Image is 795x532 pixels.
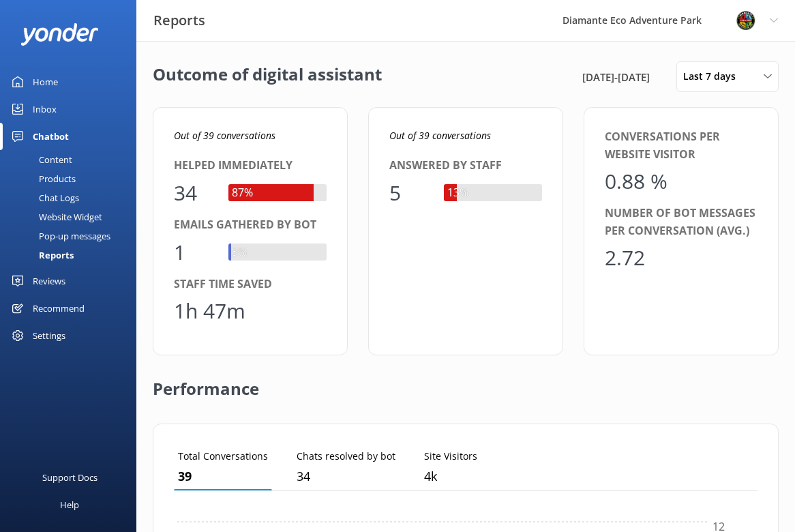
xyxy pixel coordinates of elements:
[8,169,76,188] div: Products
[8,246,136,265] a: Reports
[153,355,259,410] h2: Performance
[20,23,99,46] img: yonder-white-logo.png
[153,10,205,31] h3: Reports
[8,226,110,246] div: Pop-up messages
[174,216,327,234] div: Emails gathered by bot
[174,236,215,269] div: 1
[228,243,250,261] div: 3%
[297,449,395,464] p: Chats resolved by bot
[736,10,756,31] img: 831-1756915225.png
[178,467,268,486] p: 39
[389,157,542,175] div: Answered by staff
[174,129,275,142] i: Out of 39 conversations
[42,464,97,491] div: Support Docs
[174,177,215,209] div: 34
[174,276,327,293] div: Staff time saved
[605,165,667,198] div: 0.88 %
[174,295,245,327] div: 1h 47m
[8,150,136,169] a: Content
[178,449,268,464] p: Total Conversations
[33,322,65,349] div: Settings
[8,150,72,169] div: Content
[683,69,744,84] span: Last 7 days
[33,68,58,95] div: Home
[424,467,477,486] p: 4,419
[174,157,327,175] div: Helped immediately
[389,177,430,209] div: 5
[8,188,79,207] div: Chat Logs
[228,184,256,202] div: 87%
[8,246,74,265] div: Reports
[8,226,136,246] a: Pop-up messages
[33,123,69,150] div: Chatbot
[8,188,136,207] a: Chat Logs
[33,95,57,123] div: Inbox
[582,69,650,85] span: [DATE] - [DATE]
[8,169,136,188] a: Products
[605,205,757,239] div: Number of bot messages per conversation (avg.)
[605,128,757,163] div: Conversations per website visitor
[60,491,79,518] div: Help
[389,129,491,142] i: Out of 39 conversations
[33,267,65,295] div: Reviews
[605,241,646,274] div: 2.72
[444,184,472,202] div: 13%
[153,61,382,92] h2: Outcome of digital assistant
[33,295,85,322] div: Recommend
[424,449,477,464] p: Site Visitors
[8,207,136,226] a: Website Widget
[8,207,102,226] div: Website Widget
[297,467,395,486] p: 34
